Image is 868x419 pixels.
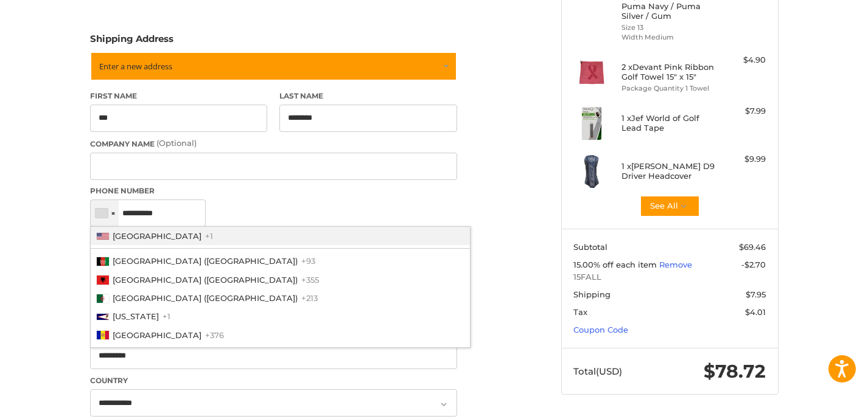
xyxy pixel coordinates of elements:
a: Enter or select a different address [90,52,457,81]
span: Shipping [573,289,611,299]
label: Company Name [90,137,457,150]
div: $7.99 [718,105,766,117]
span: [GEOGRAPHIC_DATA] [113,231,201,241]
button: See All [640,195,700,217]
li: Width Medium [621,32,715,43]
ul: List of countries [90,226,471,348]
legend: Shipping Address [90,32,173,52]
span: +355 [301,275,319,285]
span: [US_STATE] [113,311,159,321]
span: Subtotal [573,242,607,252]
span: +1 [163,311,170,321]
span: +93 [301,256,315,266]
a: Remove [659,260,692,269]
span: +1 [205,231,213,241]
span: Enter a new address [99,61,172,72]
span: [GEOGRAPHIC_DATA] (‫[GEOGRAPHIC_DATA]‬‎) [113,256,298,266]
small: (Optional) [156,138,197,148]
span: $69.46 [739,242,766,252]
span: +213 [301,293,318,303]
span: [GEOGRAPHIC_DATA] [113,330,201,340]
label: Country [90,375,457,386]
span: Total (USD) [573,365,622,377]
li: Package Quantity 1 Towel [621,83,715,94]
span: [GEOGRAPHIC_DATA] (‫[GEOGRAPHIC_DATA]‬‎) [113,293,298,303]
h4: 1 x Jef World of Golf Lead Tape [621,113,715,133]
span: $4.01 [745,307,766,317]
span: 15.00% off each item [573,260,659,269]
span: Tax [573,307,587,317]
h4: 2 x Devant Pink Ribbon Golf Towel 15" x 15" [621,62,715,82]
h4: 1 x [PERSON_NAME] D9 Driver Headcover [621,161,715,181]
li: Size 13 [621,23,715,33]
label: Phone Number [90,185,457,196]
div: $9.99 [718,153,766,165]
span: 15FALL [573,271,766,283]
span: $7.95 [746,289,766,299]
label: First Name [90,91,268,102]
span: +376 [205,330,224,340]
div: $4.90 [718,54,766,66]
label: Last Name [279,91,457,102]
span: -$2.70 [741,260,766,269]
span: [GEOGRAPHIC_DATA] ([GEOGRAPHIC_DATA]) [113,275,298,285]
a: Coupon Code [573,325,628,334]
span: $78.72 [704,360,766,383]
